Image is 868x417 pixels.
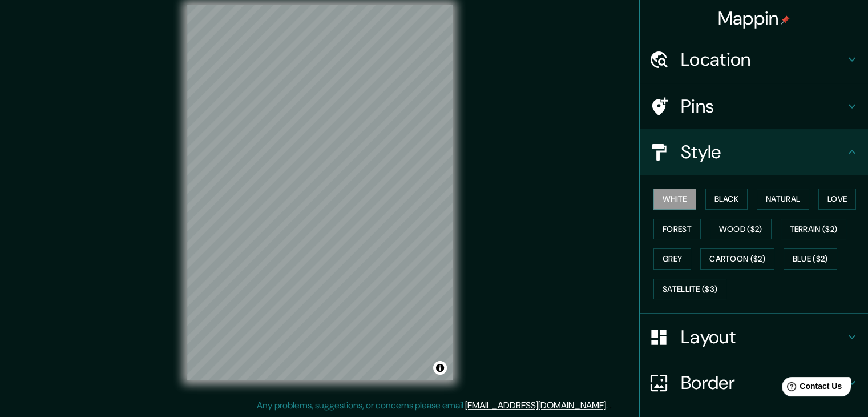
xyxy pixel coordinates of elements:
h4: Location [681,48,845,71]
iframe: Help widget launcher [766,372,855,404]
button: Forest [653,219,701,240]
a: [EMAIL_ADDRESS][DOMAIN_NAME] [465,399,606,411]
button: Wood ($2) [710,219,772,240]
button: Blue ($2) [784,248,837,270]
button: Satellite ($3) [653,279,726,300]
button: White [653,189,696,210]
img: pin-icon.png [781,15,790,25]
h4: Pins [681,95,845,118]
div: . [608,399,609,412]
div: . [609,399,612,412]
button: Toggle attribution [433,361,447,375]
div: Style [640,129,868,175]
button: Terrain ($2) [781,219,847,240]
h4: Border [681,371,845,394]
h4: Layout [681,326,845,348]
div: Pins [640,83,868,129]
p: Any problems, suggestions, or concerns please email . [257,399,608,412]
canvas: Map [187,5,453,380]
button: Cartoon ($2) [700,248,774,270]
h4: Style [681,141,845,163]
h4: Mappin [718,7,790,30]
button: Black [705,189,748,210]
div: Layout [640,314,868,360]
div: Border [640,360,868,406]
button: Love [818,189,856,210]
button: Natural [757,189,809,210]
div: Location [640,37,868,82]
button: Grey [653,248,691,270]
